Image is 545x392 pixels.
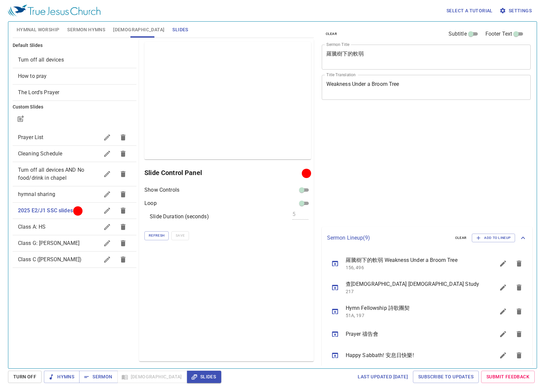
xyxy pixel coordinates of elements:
span: [object Object] [18,73,47,79]
button: Select a tutorial [444,5,495,17]
span: Slides [172,26,188,34]
img: True Jesus Church [8,5,100,17]
a: Last updated [DATE] [355,371,411,383]
span: Hymns [49,373,74,381]
p: 217 [346,288,479,295]
span: [DEMOGRAPHIC_DATA] [113,26,164,34]
span: 羅騰樹下的軟弱 Weakness Under a Broom Tree [346,256,479,264]
span: Slides [192,373,216,381]
span: Turn Off [13,373,36,381]
span: [object Object] [18,89,60,96]
span: Add to Lineup [476,235,511,241]
button: Slides [187,371,221,383]
span: 2025 E2/J1 SSC slides [18,207,73,214]
span: Select a tutorial [447,7,493,15]
button: Hymns [44,371,80,383]
a: Subscribe to Updates [413,371,479,383]
p: 156, 496 [346,264,479,271]
button: Settings [498,5,534,17]
h6: Slide Control Panel [144,167,304,178]
div: Class G: [PERSON_NAME] [13,235,136,251]
div: Class C ([PERSON_NAME]) [13,252,136,268]
span: Last updated [DATE] [358,373,408,381]
span: Settings [501,7,532,15]
div: Cleaning Schedule [13,146,136,162]
div: Prayer List [13,129,136,145]
span: Class G: Elijah [18,240,80,246]
button: Sermon [79,371,117,383]
h6: Custom Slides [13,103,136,111]
p: Slide Duration (seconds) [150,213,209,221]
span: hymnal sharing [18,191,55,197]
button: Turn Off [8,371,42,383]
span: Hymnal Worship [17,26,60,34]
p: Sermon Lineup ( 9 ) [327,234,450,242]
span: Footer Text [485,30,512,38]
span: Cleaning Schedule [18,150,63,157]
span: Hymn Fellowship 詩歌團契 [346,304,479,312]
span: Class C (Wang) [18,256,82,263]
span: Class A: HS [18,224,46,230]
div: hymnal sharing [13,186,136,202]
div: The Lord's Prayer [13,85,136,100]
div: Turn off all devices [13,52,136,68]
p: Loop [144,199,157,207]
div: How to pray [13,68,136,84]
div: Turn off all devices AND No food/drink in chapel [13,162,136,186]
span: Submit Feedback [486,373,529,381]
span: Sermon Hymns [67,26,105,34]
h6: Default Slides [13,42,136,49]
p: Preview Only [214,98,241,104]
a: Submit Feedback [481,371,535,383]
span: Subtitle [449,30,467,38]
button: Add to Lineup [472,234,515,242]
div: 2025 E2/J1 SSC slides [13,203,136,219]
button: Refresh [144,231,169,240]
p: Show Controls [144,186,179,194]
div: Class A: HS [13,219,136,235]
button: clear [322,30,341,38]
span: Subscribe to Updates [418,373,473,381]
div: Sermon Lineup(9)clearAdd to Lineup [322,227,533,249]
textarea: 羅騰樹下的軟弱 [326,51,526,63]
span: Prayer 禱告會 [346,330,479,338]
iframe: from-child [319,107,490,224]
span: clear [326,31,337,37]
textarea: Weakness Under a Broom Tree [326,81,526,94]
p: 51A, 197 [346,312,479,319]
span: Refresh [149,233,164,239]
span: [object Object] [18,57,64,63]
span: 查[DEMOGRAPHIC_DATA] [DEMOGRAPHIC_DATA] Study [346,280,479,288]
span: Prayer List [18,134,44,140]
span: Happy Sabbath! 安息日快樂! [346,351,479,359]
span: Sermon [85,373,112,381]
span: clear [455,235,467,241]
button: clear [451,234,471,242]
span: Turn off all devices AND No food/drink in chapel [18,167,84,181]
